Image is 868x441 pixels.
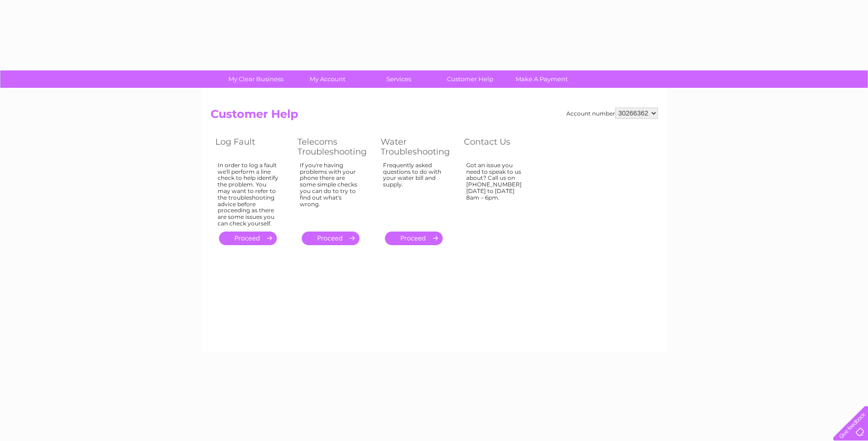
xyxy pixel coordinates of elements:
h2: Customer Help [211,108,658,125]
th: Telecoms Troubleshooting [293,134,376,159]
div: Account number [566,108,658,119]
th: Log Fault [211,134,293,159]
div: If you're having problems with your phone there are some simple checks you can do to try to find ... [300,162,362,223]
a: Make A Payment [503,70,580,88]
a: My Clear Business [217,70,295,88]
a: . [385,232,443,245]
div: Frequently asked questions to do with your water bill and supply. [383,162,445,223]
a: Customer Help [431,70,509,88]
a: Services [360,70,438,88]
div: Got an issue you need to speak to us about? Call us on [PHONE_NUMBER] [DATE] to [DATE] 8am – 6pm. [466,162,527,223]
th: Water Troubleshooting [376,134,459,159]
a: . [302,232,360,245]
a: . [219,232,277,245]
div: In order to log a fault we'll perform a line check to help identify the problem. You may want to ... [218,162,279,227]
a: My Account [289,70,366,88]
th: Contact Us [459,134,541,159]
